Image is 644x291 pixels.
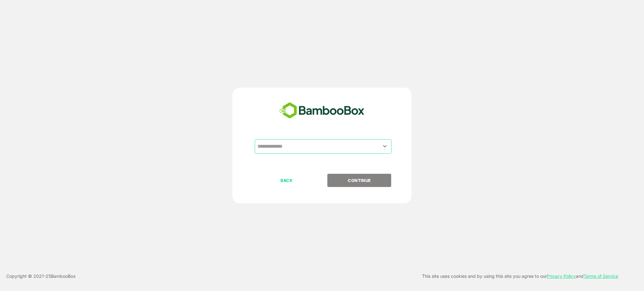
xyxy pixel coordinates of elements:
[422,272,618,280] p: This site uses cookies and by using this site you agree to our and
[381,142,389,151] button: Open
[584,273,618,279] a: Terms of Service
[328,177,391,184] p: CONTINUE
[276,100,368,121] img: bamboobox
[547,273,576,279] a: Privacy Policy
[255,174,319,187] button: BACK
[327,174,391,187] button: CONTINUE
[255,177,318,184] p: BACK
[6,272,76,280] p: Copyright © 2021- 25 BambooBox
